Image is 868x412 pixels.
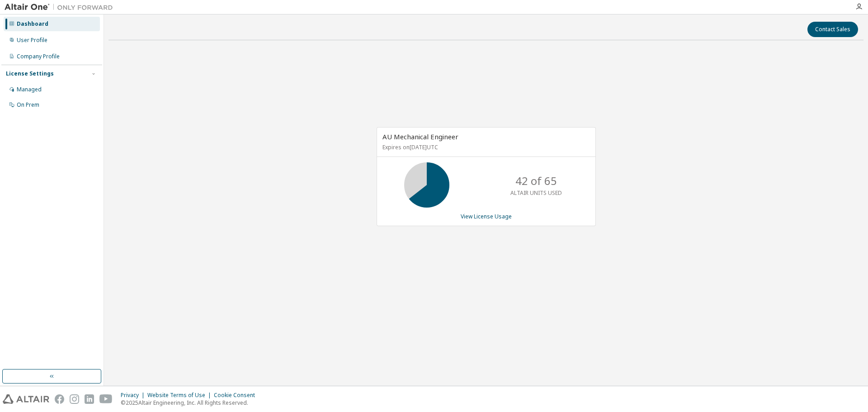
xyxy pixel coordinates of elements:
p: 42 of 65 [515,173,557,189]
button: Contact Sales [807,22,858,37]
img: youtube.svg [99,394,113,404]
img: altair_logo.svg [3,394,49,404]
div: On Prem [17,101,39,109]
div: Managed [17,86,42,93]
img: Altair One [5,3,118,12]
div: License Settings [6,70,54,77]
span: AU Mechanical Engineer [382,132,458,141]
div: Dashboard [17,20,48,28]
div: Company Profile [17,53,60,60]
img: instagram.svg [70,394,79,404]
div: Cookie Consent [214,392,260,399]
img: linkedin.svg [85,394,94,404]
p: Expires on [DATE] UTC [382,143,588,151]
div: Privacy [121,392,147,399]
img: facebook.svg [55,394,64,404]
div: User Profile [17,37,47,44]
p: © 2025 Altair Engineering, Inc. All Rights Reserved. [121,399,260,407]
a: View License Usage [461,213,512,220]
div: Website Terms of Use [147,392,214,399]
p: ALTAIR UNITS USED [510,189,562,197]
